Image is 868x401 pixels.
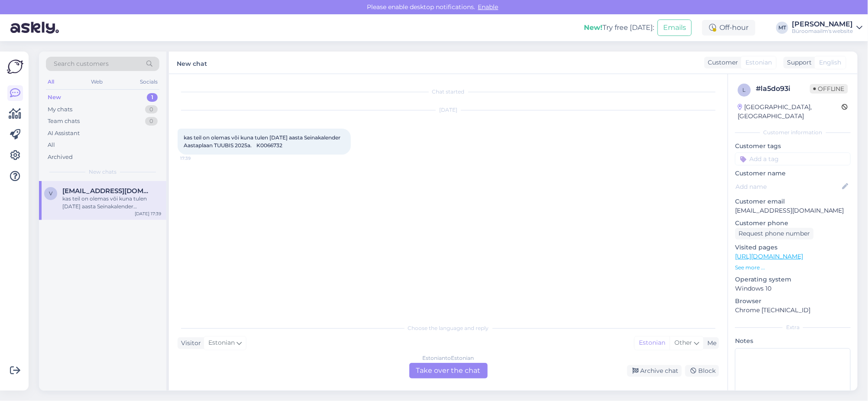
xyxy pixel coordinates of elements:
div: Estonian to Estonian [423,354,474,362]
div: Me [704,339,716,348]
div: Request phone number [735,228,813,239]
div: Chat started [178,88,719,96]
div: Off-hour [702,20,755,36]
img: Askly Logo [7,58,23,75]
p: Customer name [735,169,851,178]
div: [DATE] [178,106,719,114]
div: Archive chat [627,365,682,377]
div: New [48,93,61,102]
div: Visitor [178,339,201,348]
div: My chats [48,105,72,114]
span: Search customers [54,59,109,68]
p: See more ... [735,264,851,272]
div: All [48,141,55,149]
span: Estonian [208,338,235,348]
p: Notes [735,336,851,346]
p: Operating system [735,275,851,284]
div: Customer information [735,129,851,136]
div: [PERSON_NAME] [792,21,853,28]
div: Archived [48,153,73,162]
span: Enable [476,3,501,11]
div: [GEOGRAPHIC_DATA], [GEOGRAPHIC_DATA] [738,103,842,121]
div: Customer [704,58,738,67]
p: Customer phone [735,219,851,228]
div: Extra [735,323,851,331]
div: MT [776,22,788,34]
span: 17:39 [180,155,213,162]
div: Socials [138,76,159,87]
p: Customer email [735,197,851,206]
span: English [819,58,842,67]
span: Estonian [745,58,772,67]
p: Windows 10 [735,284,851,293]
div: All [46,76,56,87]
div: kas teil on olemas või kuna tulen [DATE] aasta Seinakalender Aastaplaan TUUBIS 2025a. K0066732 [62,195,161,210]
div: 1 [147,93,158,102]
p: Chrome [TECHNICAL_ID] [735,306,851,315]
div: Web [90,76,105,87]
div: 0 [145,105,158,114]
label: New chat [177,57,207,68]
p: Browser [735,297,851,306]
div: Team chats [48,117,80,126]
button: Emails [657,19,692,36]
p: [EMAIL_ADDRESS][DOMAIN_NAME] [735,206,851,215]
span: Offline [810,84,848,94]
span: viljar.kaarde@agatark.com [62,187,152,195]
div: Block [685,365,719,377]
b: New! [584,23,602,32]
span: Other [674,339,692,346]
div: 0 [145,117,158,126]
input: Add name [735,182,841,191]
input: Add a tag [735,152,851,165]
div: Büroomaailm's website [792,28,853,35]
span: l [743,87,746,93]
div: Choose the language and reply [178,324,719,332]
div: Support [784,58,812,67]
span: kas teil on olemas või kuna tulen [DATE] aasta Seinakalender Aastaplaan TUUBIS 2025a. K0066732 [184,134,342,149]
span: New chats [89,168,117,176]
div: Try free [DATE]: [584,23,654,33]
span: v [49,190,52,197]
div: AI Assistant [48,129,80,138]
div: [DATE] 17:39 [135,210,161,217]
a: [PERSON_NAME]Büroomaailm's website [792,21,863,35]
p: Customer tags [735,142,851,151]
a: [URL][DOMAIN_NAME] [735,252,803,260]
div: # la5do93i [756,84,810,94]
p: Visited pages [735,243,851,252]
div: Take over the chat [409,363,488,378]
div: Estonian [635,336,670,349]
